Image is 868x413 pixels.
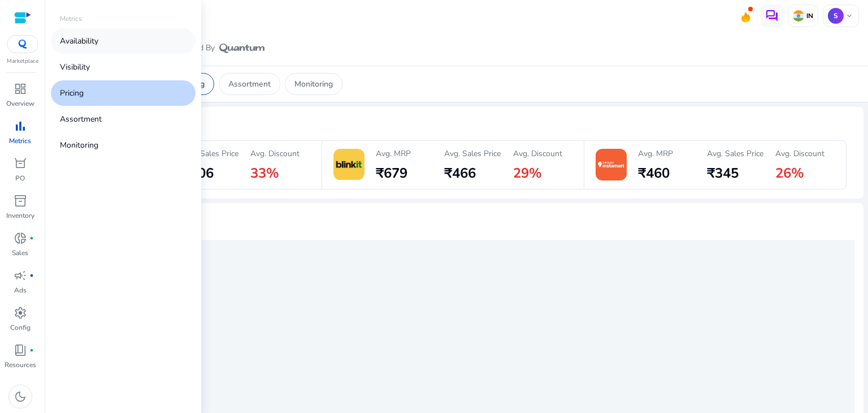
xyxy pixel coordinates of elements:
p: PO [15,173,25,183]
p: Marketplace [7,57,38,66]
p: Avg. Sales Price [444,148,501,160]
p: Inventory [6,210,34,221]
p: Avg. Discount [513,148,562,160]
p: Sales [12,248,28,258]
p: Avg. MRP [638,148,673,160]
span: book_4 [14,343,27,357]
p: ₹679 [376,164,407,182]
span: keyboard_arrow_down [845,11,854,20]
p: Avg. Sales Price [182,148,238,160]
p: Visibility [60,61,90,73]
p: S [828,8,844,24]
span: dark_mode [14,390,27,403]
h4: Summary [59,121,854,131]
p: Assortment [60,113,102,125]
p: Metrics [9,136,31,146]
p: Monitoring [60,139,98,151]
p: 29% [513,164,542,182]
p: ₹466 [444,164,476,182]
img: QC-logo.svg [12,40,33,49]
p: Availability [60,35,98,47]
p: IN [804,11,813,20]
p: Resources [5,360,36,370]
span: bar_chart [14,119,27,133]
span: campaign [14,269,27,282]
p: 26% [775,164,804,182]
span: dashboard [14,82,27,96]
p: 33% [250,164,279,182]
p: Avg. Sales Price [707,148,763,160]
span: fiber_manual_record [29,273,34,278]
p: Ads [14,285,27,295]
p: Pricing [60,87,84,99]
span: donut_small [14,231,27,245]
p: Config [10,322,31,333]
p: ₹460 [638,164,670,182]
img: in.svg [793,10,804,21]
span: inventory_2 [14,194,27,208]
span: settings [14,306,27,320]
p: Avg. MRP [376,148,411,160]
p: Avg. Discount [775,148,824,160]
p: Assortment [228,78,271,90]
p: ₹345 [707,164,739,182]
span: fiber_manual_record [29,348,34,352]
p: Avg. Discount [250,148,300,160]
p: Metrics [60,14,82,24]
p: Overview [6,98,34,109]
span: orders [14,157,27,170]
p: Monitoring [294,78,333,90]
span: fiber_manual_record [29,236,34,240]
